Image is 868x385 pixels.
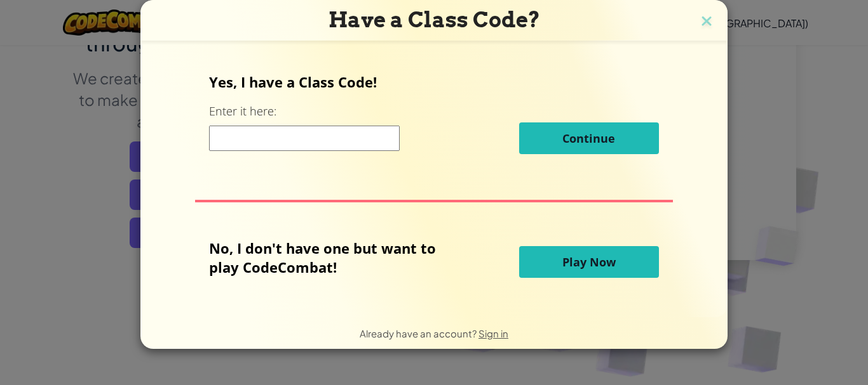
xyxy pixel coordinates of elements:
[478,327,508,339] a: Sign in
[562,254,616,270] span: Play Now
[209,238,455,277] p: No, I don't have one but want to play CodeCombat!
[360,327,478,339] span: Already have an account?
[209,72,658,91] p: Yes, I have a Class Code!
[519,246,659,278] button: Play Now
[519,122,659,154] button: Continue
[562,131,615,146] span: Continue
[698,13,715,32] img: close icon
[209,103,276,119] label: Enter it here:
[329,7,540,32] span: Have a Class Code?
